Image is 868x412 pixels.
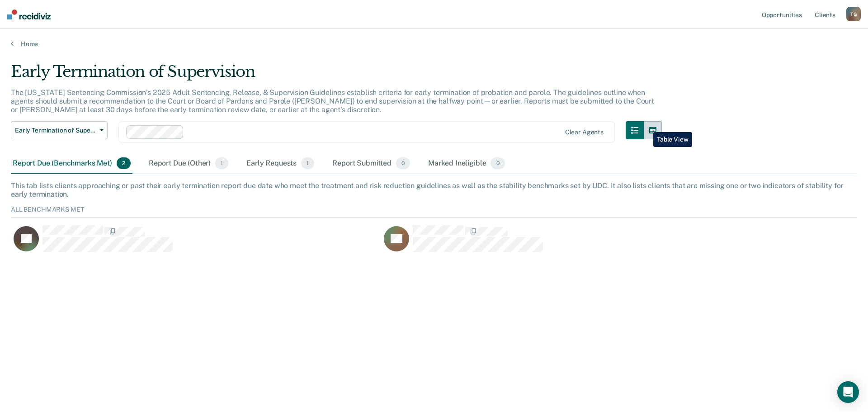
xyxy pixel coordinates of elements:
[837,381,859,403] div: Open Intercom Messenger
[11,154,132,174] div: Report Due (Benchmarks Met)2
[11,40,857,48] a: Home
[426,154,507,174] div: Marked Ineligible0
[11,88,654,114] p: The [US_STATE] Sentencing Commission’s 2025 Adult Sentencing, Release, & Supervision Guidelines e...
[11,121,108,139] button: Early Termination of Supervision
[117,157,131,169] span: 2
[846,7,861,21] div: T G
[215,157,228,169] span: 1
[11,62,662,88] div: Early Termination of Supervision
[15,127,96,134] span: Early Termination of Supervision
[330,154,412,174] div: Report Submitted0
[11,225,381,261] div: CaseloadOpportunityCell-200991
[301,157,314,169] span: 1
[491,157,505,169] span: 0
[7,9,51,19] img: Recidiviz
[381,225,751,261] div: CaseloadOpportunityCell-246536
[846,7,861,21] button: TG
[565,128,604,136] div: Clear agents
[11,206,857,218] div: All Benchmarks Met
[147,154,230,174] div: Report Due (Other)1
[396,157,410,169] span: 0
[11,181,857,199] div: This tab lists clients approaching or past their early termination report due date who meet the t...
[245,154,316,174] div: Early Requests1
